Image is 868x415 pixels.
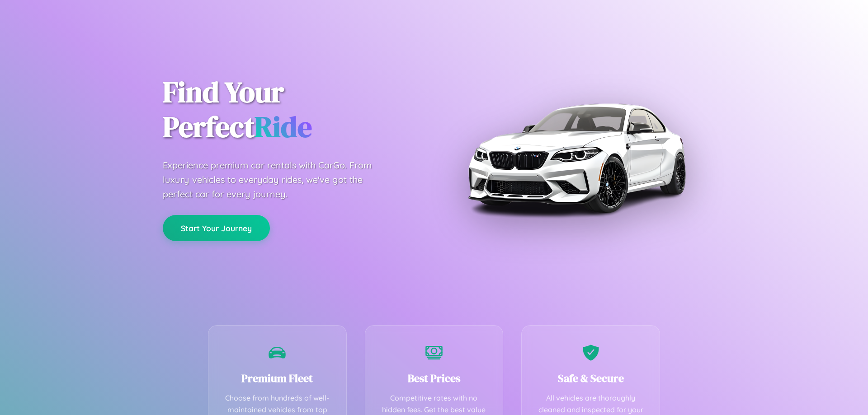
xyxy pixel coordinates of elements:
[255,107,312,146] span: Ride
[222,371,333,386] h3: Premium Fleet
[163,75,420,145] h1: Find Your Perfect
[379,371,490,386] h3: Best Prices
[463,45,689,271] img: Premium BMW car rental vehicle
[163,158,389,201] p: Experience premium car rentals with CarGo. From luxury vehicles to everyday rides, we've got the ...
[535,371,646,386] h3: Safe & Secure
[163,215,270,241] button: Start Your Journey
